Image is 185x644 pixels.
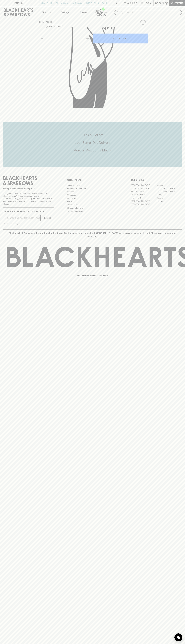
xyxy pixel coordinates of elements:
p: 0 [166,2,167,4]
button: Add to wishlist [139,19,147,26]
a: Terms & Conditions [67,210,118,213]
a: [GEOGRAPHIC_DATA] [131,203,156,206]
a: Careers [67,190,118,193]
p: Subscribe to The Blackhearts Newsletter [3,210,54,213]
img: bubble-icon [177,636,180,639]
p: OUR STORES [131,178,182,182]
a: [GEOGRAPHIC_DATA] [131,200,156,203]
a: Prahran [156,200,182,203]
p: OTHER AREAS [67,178,118,182]
a: HOME [39,21,45,23]
button: ADD TO CART [93,34,148,43]
p: Login [145,2,151,5]
p: Blackhearts & Sparrows acknowledges the traditional Custodians of land throughout [GEOGRAPHIC_DAT... [5,231,180,238]
h5: Uber Same-Day Delivery [3,140,182,145]
a: Stores [74,6,93,18]
a: Fitzroy North [131,196,156,200]
a: Brunswick West [131,190,156,193]
a: Tastings [56,6,74,18]
button: SUBSCRIBE [41,215,54,221]
a: [PERSON_NAME] [131,193,156,196]
h5: Across Melbourne Metro [3,148,182,153]
p: SUBSCRIBE [42,216,53,220]
a: Geelong [156,196,182,200]
a: Bottle Drop FAQ's [67,184,118,187]
a: Privacy Policy [67,203,118,206]
p: ADD TO CART [113,37,127,40]
a: Business & Bulk Gifting [67,187,118,190]
input: e.g. jane@blackheartsandsparrows.com.au [5,216,40,220]
p: $0.00 [155,2,162,5]
img: Good Land Smoovie Smoothie Sour Vegas Buffet [37,27,148,108]
a: Fitzroy [156,193,182,196]
p: Tastings [61,11,69,14]
a: [GEOGRAPHIC_DATA] [156,187,182,190]
p: Checkout [171,2,183,5]
button: Add to wishlist [46,25,63,28]
a: FAQ's [67,200,118,203]
a: [GEOGRAPHIC_DATA] [156,190,182,193]
p: Wishlist [127,2,137,5]
div: Call to action block [3,122,182,167]
p: FIND US [14,2,23,5]
p: Stores [80,11,87,14]
a: Braddon [156,184,182,187]
a: Gift Cards [67,197,118,200]
a: SHOP [47,21,53,23]
p: We will never spam you [3,222,54,225]
strong: Liquor License #32064953 [29,198,53,200]
a: [GEOGRAPHIC_DATA] [131,187,156,190]
p: Sibling owned and run since [DATE] [3,187,54,190]
button: Shop [37,6,56,18]
a: [GEOGRAPHIC_DATA] [131,184,156,187]
h5: Click & Collect [3,133,182,137]
p: Shop [42,11,47,14]
a: Contact Us [67,193,118,197]
input: Try "Pinot noir" [121,10,180,15]
a: Shipping Information [67,206,118,210]
p: It is against the law to sell or supply alcohol to, or to obtain alcohol on behalf of a person un... [3,192,54,205]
